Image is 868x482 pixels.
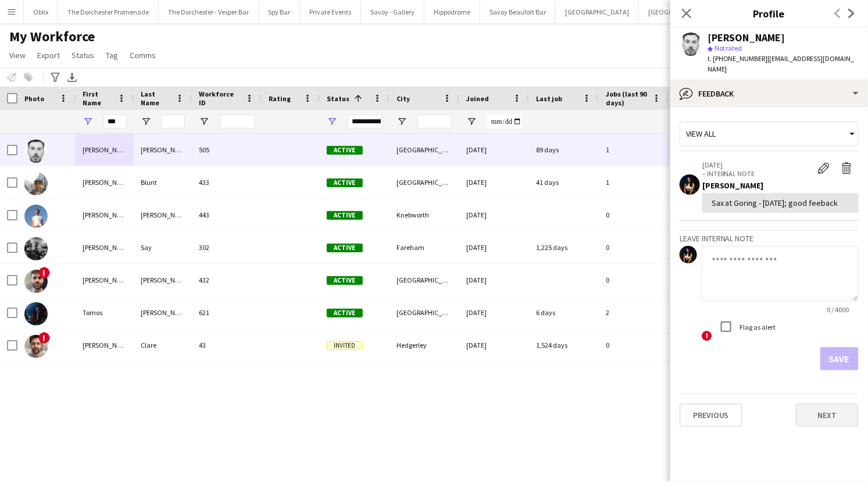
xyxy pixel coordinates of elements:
span: First Name [83,90,113,107]
button: The Dorchester - Vesper Bar [159,1,259,23]
span: Invited [327,341,363,350]
button: Private Events [300,1,361,23]
span: Comms [130,50,156,60]
div: [PERSON_NAME] [134,264,192,296]
div: Feedback [670,80,868,108]
a: Export [33,48,65,63]
div: Hedgerley [390,329,459,361]
button: Open Filter Menu [199,116,209,127]
button: Open Filter Menu [83,116,93,127]
span: Last job [536,94,562,103]
img: Tom Say [24,237,48,260]
img: Tom Mason [24,205,48,228]
div: [PERSON_NAME] [76,231,134,263]
a: Tag [101,48,123,63]
span: My Workforce [9,28,95,45]
div: [DATE] [459,264,529,296]
span: Workforce ID [199,90,241,107]
div: 1,225 days [529,231,599,263]
span: Active [327,178,363,187]
div: [PERSON_NAME] [702,180,859,191]
span: Status [327,94,349,103]
span: Active [327,146,363,155]
button: [GEOGRAPHIC_DATA] [639,1,722,23]
img: Tomos Wright [24,302,48,326]
span: Active [327,309,363,317]
div: 621 [192,297,262,329]
div: [PERSON_NAME] [76,134,134,166]
span: 0 / 4000 [818,305,859,314]
img: Tom Williams [24,270,48,293]
button: Hippodrome [424,1,480,23]
span: View all [686,128,716,139]
div: [DATE] [459,297,529,329]
div: Blunt [134,166,192,198]
span: Status [72,50,94,60]
span: Joined [466,94,489,103]
div: 505 [192,134,262,166]
span: Photo [24,94,44,103]
div: [PERSON_NAME] [134,199,192,231]
div: [DATE] [459,199,529,231]
div: 2 [599,297,669,329]
app-action-btn: Export XLSX [65,70,79,84]
div: 41 days [529,166,599,198]
input: City Filter Input [417,115,452,128]
h3: Profile [670,6,868,21]
div: [DATE] [459,134,529,166]
div: 43 [192,329,262,361]
button: Savoy - Gallery [361,1,424,23]
div: 0 [599,231,669,263]
a: Status [67,48,99,63]
img: Tom Clare [24,335,48,358]
button: Open Filter Menu [466,116,477,127]
div: [GEOGRAPHIC_DATA] [390,264,459,296]
span: Active [327,244,363,252]
div: [PERSON_NAME] [134,134,192,166]
a: View [5,48,30,63]
div: [GEOGRAPHIC_DATA] [390,166,459,198]
div: Fareham [390,231,459,263]
img: Tom Blunt [24,172,48,195]
div: [GEOGRAPHIC_DATA] [390,297,459,329]
div: 302 [192,231,262,263]
input: First Name Filter Input [103,115,127,128]
span: Active [327,211,363,220]
div: [PERSON_NAME] [76,199,134,231]
input: Workforce ID Filter Input [220,115,255,128]
span: ! [38,267,50,279]
button: Oblix [24,1,58,23]
div: 6 days [529,297,599,329]
div: Knebworth [390,199,459,231]
span: Jobs (last 90 days) [606,90,648,107]
div: [DATE] [459,329,529,361]
span: View [9,50,26,60]
div: Tomos [76,297,134,329]
div: [PERSON_NAME] [708,33,785,43]
span: Not rated [715,44,742,52]
span: ! [38,332,50,344]
button: Next [796,404,859,427]
div: 432 [192,264,262,296]
div: 443 [192,199,262,231]
span: Active [327,276,363,285]
label: Flag as alert [738,323,776,331]
span: Rating [269,94,291,103]
div: [PERSON_NAME] [76,329,134,361]
span: Last Name [141,90,171,107]
div: [DATE] [459,231,529,263]
div: 1,524 days [529,329,599,361]
div: 0 [599,264,669,296]
span: City [397,94,410,103]
div: 1 [599,134,669,166]
button: The Dorchester Promenade [58,1,159,23]
div: 0 [599,199,669,231]
span: ! [702,331,712,341]
img: Tom Bennett [24,140,48,163]
div: Sax at Goring - [DATE]; good feeback [712,198,849,208]
div: 433 [192,166,262,198]
button: Open Filter Menu [397,116,407,127]
a: Comms [125,48,160,63]
button: Previous [680,404,742,427]
div: Clare [134,329,192,361]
